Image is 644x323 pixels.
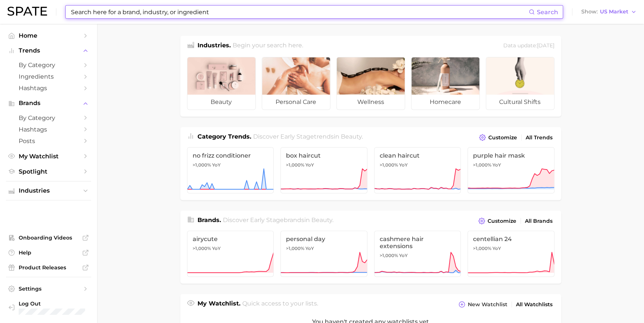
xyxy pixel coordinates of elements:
span: Trends [19,47,78,54]
a: box haircut>1,000% YoY [280,147,367,193]
span: YoY [212,162,221,168]
button: ShowUS Market [579,7,638,17]
span: Brands [19,100,78,107]
h2: Begin your search here. [233,41,303,51]
span: homecare [411,95,479,110]
span: Show [581,10,598,14]
span: >1,000% [473,246,491,251]
span: US Market [600,10,628,14]
a: Hashtags [6,82,91,94]
span: New Watchlist [468,301,507,308]
span: by Category [19,114,78,121]
a: by Category [6,112,91,124]
span: clean haircut [380,152,455,159]
a: Log out. Currently logged in with e-mail david.lucas@loreal.com. [6,298,91,317]
span: Home [19,32,78,39]
a: Home [6,30,91,41]
a: clean haircut>1,000% YoY [374,147,461,193]
span: Posts [19,137,78,145]
span: personal day [286,235,362,243]
span: beauty [187,95,255,110]
a: All Trends [524,133,554,143]
span: airycute [193,235,268,243]
a: homecare [411,57,480,110]
a: airycute>1,000% YoY [187,231,274,277]
img: SPATE [7,7,47,16]
span: >1,000% [380,253,398,258]
span: All Watchlists [516,301,553,308]
a: Settings [6,283,91,294]
span: cultural shifts [486,95,554,110]
a: by Category [6,59,91,71]
span: Discover Early Stage trends in . [253,133,363,140]
span: Discover Early Stage brands in . [223,216,333,224]
a: no frizz conditioner>1,000% YoY [187,147,274,193]
a: personal day>1,000% YoY [280,231,367,277]
span: YoY [305,162,314,168]
a: beauty [187,57,256,110]
span: Customize [488,218,516,224]
span: >1,000% [193,246,211,251]
a: Product Releases [6,262,91,273]
h2: Quick access to your lists. [242,299,318,310]
span: Category Trends . [197,133,251,140]
a: Ingredients [6,71,91,82]
span: Brands . [197,216,221,224]
a: All Watchlists [514,300,554,310]
a: wellness [336,57,405,110]
a: Onboarding Videos [6,232,91,243]
span: YoY [492,162,501,168]
button: New Watchlist [457,299,509,310]
a: All Brands [523,216,554,226]
span: no frizz conditioner [193,152,268,159]
a: My Watchlist [6,151,91,162]
button: Trends [6,45,91,56]
span: personal care [262,95,330,110]
span: >1,000% [193,162,211,168]
input: Search here for a brand, industry, or ingredient [70,6,529,18]
span: purple hair mask [473,152,549,159]
span: YoY [492,246,501,251]
div: Data update: [DATE] [503,41,554,51]
span: Product Releases [19,264,78,271]
span: Log Out [19,300,85,307]
a: Posts [6,135,91,147]
span: >1,000% [473,162,491,168]
h1: My Watchlist. [197,299,240,310]
span: beauty [311,216,332,224]
span: cashmere hair extensions [380,235,455,250]
span: >1,000% [286,162,304,168]
span: Customize [488,134,517,141]
span: centellian 24 [473,235,549,243]
span: >1,000% [286,246,304,251]
span: by Category [19,61,78,69]
span: All Trends [526,134,553,141]
span: My Watchlist [19,153,78,160]
a: personal care [262,57,330,110]
button: Industries [6,185,91,196]
span: box haircut [286,152,362,159]
a: cashmere hair extensions>1,000% YoY [374,231,461,277]
span: Hashtags [19,85,78,92]
a: Hashtags [6,124,91,135]
button: Brands [6,98,91,109]
span: Industries [19,187,78,194]
span: >1,000% [380,162,398,168]
button: Customize [476,216,518,226]
span: YoY [399,253,408,259]
span: Help [19,249,78,256]
span: Search [537,9,558,16]
span: YoY [399,162,408,168]
span: YoY [212,246,221,251]
span: wellness [337,95,405,110]
span: Onboarding Videos [19,234,78,241]
span: Ingredients [19,73,78,80]
a: cultural shifts [486,57,554,110]
span: Spotlight [19,168,78,175]
h1: Industries. [197,41,231,51]
button: Customize [477,132,519,143]
span: YoY [305,246,314,251]
a: purple hair mask>1,000% YoY [467,147,554,193]
span: Hashtags [19,126,78,133]
a: Spotlight [6,166,91,177]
